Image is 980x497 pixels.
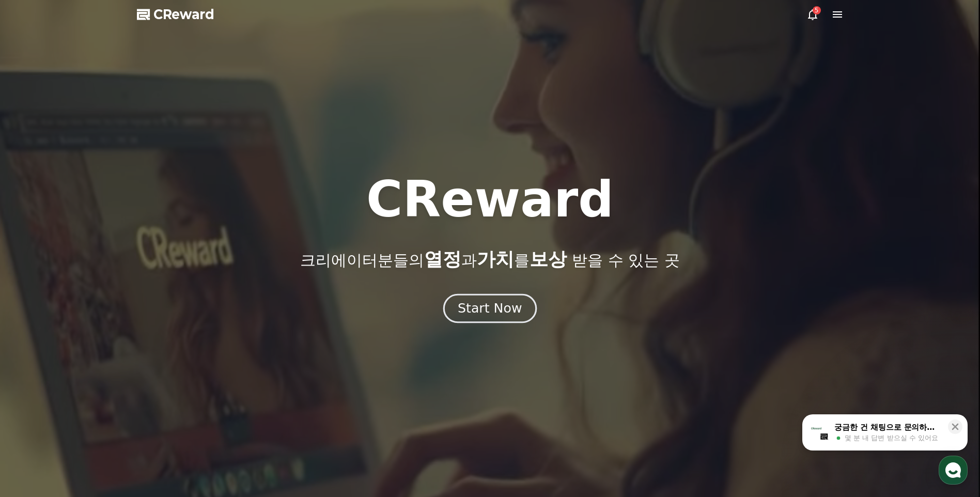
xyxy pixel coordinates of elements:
span: 설정 [160,343,172,351]
p: 크리에이터분들의 과 를 받을 수 있는 곳 [300,249,679,270]
div: Start Now [458,300,522,317]
h1: CReward [366,175,614,224]
span: 가치 [477,248,514,270]
div: 5 [813,6,821,14]
a: 대화 [68,328,133,353]
a: Start Now [445,305,535,315]
a: 설정 [133,328,198,353]
button: Start Now [443,294,537,323]
a: CReward [137,6,214,23]
span: CReward [153,6,214,23]
span: 열정 [424,248,461,270]
a: 5 [806,8,819,21]
span: 대화 [95,344,107,352]
span: 홈 [33,343,39,351]
a: 홈 [3,328,68,353]
span: 보상 [530,248,567,270]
